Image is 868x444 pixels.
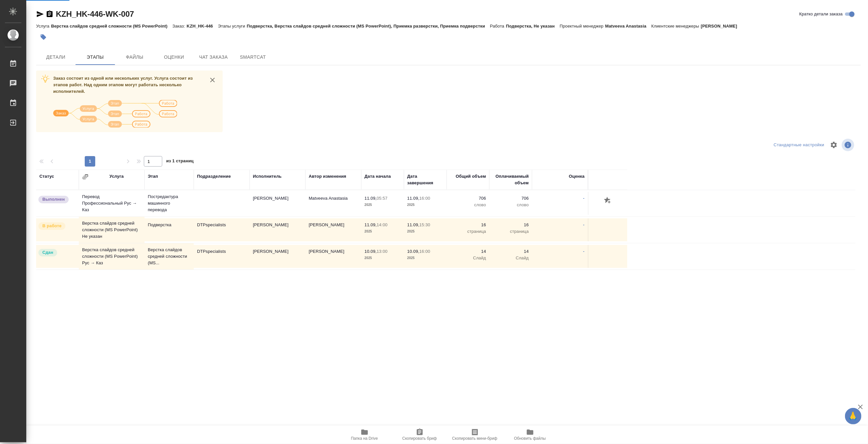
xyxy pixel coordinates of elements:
[701,24,742,29] p: [PERSON_NAME]
[493,255,529,261] p: Слайд
[605,24,652,29] p: Matveeva Anastasia
[158,53,190,61] span: Оценки
[218,24,247,29] p: Этапы услуги
[194,245,250,268] td: DTPspecialists
[36,24,51,29] p: Услуга
[407,173,443,186] div: Дата завершения
[237,53,269,61] span: SmartCat
[583,222,585,227] a: -
[493,173,529,186] div: Оплачиваемый объем
[166,157,194,167] span: из 1 страниц
[40,53,72,61] span: Детали
[569,173,585,180] div: Оценка
[365,196,377,201] p: 11.09,
[419,249,430,254] p: 16:00
[194,218,250,241] td: DTPspecialists
[305,218,361,241] td: [PERSON_NAME]
[46,10,54,18] button: Скопировать ссылку
[583,196,585,201] a: -
[365,255,401,261] p: 2025
[450,202,486,208] p: слово
[799,11,843,17] span: Кратко детали заказа
[365,222,377,227] p: 11.09,
[493,222,529,228] p: 16
[583,249,585,254] a: -
[407,222,419,227] p: 11.09,
[79,53,111,61] span: Этапы
[148,193,190,213] p: Постредактура машинного перевода
[187,24,218,29] p: KZH_HK-446
[651,24,701,29] p: Клиентские менеджеры
[845,408,861,424] button: 🙏
[456,173,486,180] div: Общий объем
[842,139,856,151] span: Посмотреть информацию
[407,228,443,235] p: 2025
[493,202,529,208] p: слово
[109,173,123,180] div: Услуга
[82,173,89,180] button: Сгруппировать
[450,222,486,228] p: 16
[407,249,419,254] p: 10.09,
[148,173,158,180] div: Этап
[305,192,361,215] td: Matveeva Anastasia
[51,24,172,29] p: Верстка слайдов средней сложности (MS PowerPoint)
[407,255,443,261] p: 2025
[197,173,231,180] div: Подразделение
[377,196,388,201] p: 05:57
[42,196,65,203] p: Выполнен
[119,53,150,61] span: Файлы
[250,245,305,268] td: [PERSON_NAME]
[53,76,193,94] span: Заказ состоит из одной или нескольких услуг. Услуга состоит из этапов работ. Над одним этапом мог...
[419,196,430,201] p: 16:00
[365,249,377,254] p: 10.09,
[79,243,145,270] td: Верстка слайдов средней сложности (MS PowerPoint) Рус → Каз
[250,192,305,215] td: [PERSON_NAME]
[450,228,486,235] p: страница
[450,248,486,255] p: 14
[250,218,305,241] td: [PERSON_NAME]
[42,249,53,256] p: Сдан
[36,30,51,44] button: Добавить тэг
[493,228,529,235] p: страница
[42,223,61,229] p: В работе
[198,53,229,61] span: Чат заказа
[79,217,145,243] td: Верстка слайдов средней сложности (MS PowerPoint) Не указан
[848,409,859,423] span: 🙏
[253,173,282,180] div: Исполнитель
[419,222,430,227] p: 15:30
[247,24,490,29] p: Подверстка, Верстка слайдов средней сложности (MS PowerPoint), Приемка разверстки, Приемка подвер...
[148,222,190,228] p: Подверстка
[490,24,506,29] p: Работа
[506,24,560,29] p: Подверстка, Не указан
[39,173,54,180] div: Статус
[36,10,44,18] button: Скопировать ссылку для ЯМессенджера
[79,190,145,216] td: Перевод Профессиональный Рус → Каз
[826,137,842,153] span: Настроить таблицу
[365,173,391,180] div: Дата начала
[407,196,419,201] p: 11.09,
[365,228,401,235] p: 2025
[56,10,134,18] a: KZH_HK-446-WK-007
[560,24,605,29] p: Проектный менеджер
[772,140,826,150] div: split button
[148,247,190,266] p: Верстка слайдов средней сложности (MS...
[407,202,443,208] p: 2025
[493,195,529,202] p: 706
[365,202,401,208] p: 2025
[172,24,187,29] p: Заказ:
[208,75,217,85] button: close
[602,195,613,206] button: Добавить оценку
[493,248,529,255] p: 14
[450,255,486,261] p: Слайд
[377,249,388,254] p: 13:00
[450,195,486,202] p: 706
[309,173,346,180] div: Автор изменения
[377,222,388,227] p: 14:00
[305,245,361,268] td: [PERSON_NAME]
